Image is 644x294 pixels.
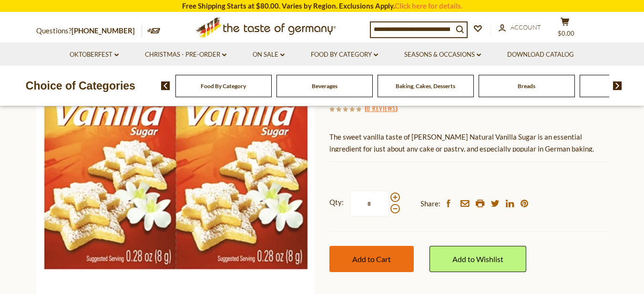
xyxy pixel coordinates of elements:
a: Add to Wishlist [429,246,526,272]
a: Christmas - PRE-ORDER [145,50,226,60]
a: Oktoberfest [70,50,119,60]
img: previous arrow [161,81,170,90]
a: On Sale [253,50,285,60]
span: Account [511,23,541,31]
a: 0 Reviews [367,103,396,114]
span: $0.00 [558,30,574,37]
a: Breads [518,82,535,90]
a: [PHONE_NUMBER] [72,26,135,35]
a: Food By Category [201,82,246,90]
a: Baking, Cakes, Desserts [396,82,455,90]
a: Beverages [312,82,337,90]
button: Add to Cart [329,246,414,272]
a: Account [499,22,541,33]
span: ( ) [365,103,398,113]
input: Qty: [350,191,389,217]
p: The sweet vanilla taste of [PERSON_NAME] Natural Vanilla Sugar is an essential ingredient for jus... [329,131,608,155]
span: Add to Cart [352,254,391,264]
span: Share: [420,198,440,210]
a: Seasons & Occasions [404,50,481,60]
button: $0.00 [551,17,580,41]
img: next arrow [613,81,622,90]
a: Click here for details. [395,1,462,10]
a: Food By Category [311,50,378,60]
strong: Qty: [329,196,344,208]
a: Download Catalog [507,50,574,60]
p: Questions? [36,25,142,37]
